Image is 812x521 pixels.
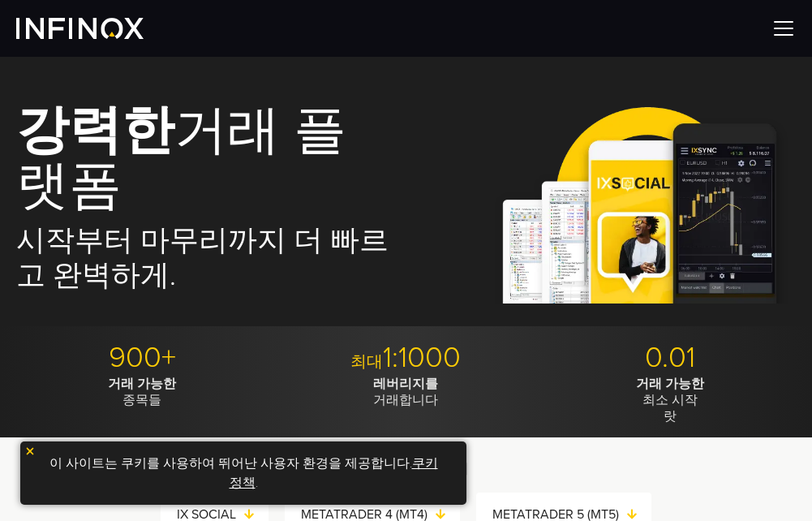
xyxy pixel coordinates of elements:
[16,99,174,163] strong: 강력한
[108,376,176,392] strong: 거래 가능한
[16,340,268,376] p: 900+
[636,376,704,392] strong: 거래 가능한
[280,340,531,376] p: 1:1000
[28,450,458,497] p: 이 사이트는 쿠키를 사용하여 뛰어난 사용자 환경을 제공합니다. .
[350,352,383,372] span: 최대
[24,446,36,457] img: yellow close icon
[373,376,438,392] strong: 레버리지를
[544,340,796,376] p: 0.01
[544,376,796,424] p: 최소 시작 랏
[280,376,531,408] p: 거래합니다
[16,376,268,408] p: 종목들
[16,223,390,295] h2: 시작부터 마무리까지 더 빠르고 완벽하게.
[16,104,390,215] h1: 거래 플랫폼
